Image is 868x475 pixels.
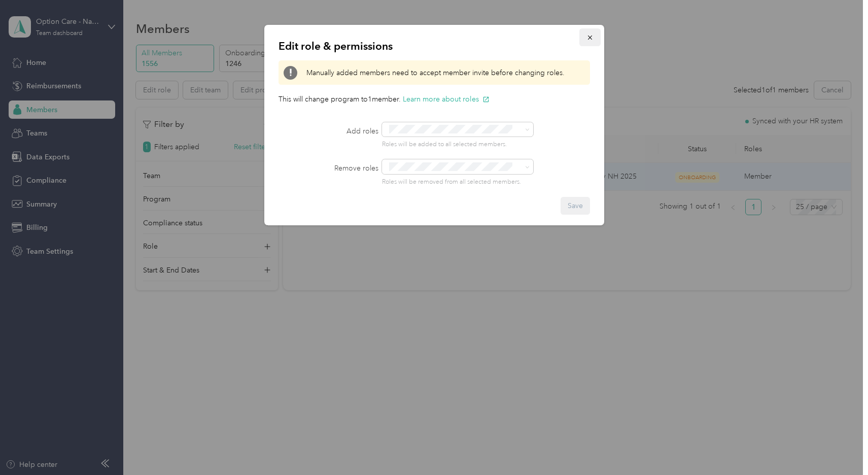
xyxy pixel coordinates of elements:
[279,39,590,53] p: Edit role & permissions
[382,178,564,187] p: Roles will be removed from all selected members.
[279,163,379,174] label: Remove roles
[811,418,868,475] iframe: Everlance-gr Chat Button Frame
[403,94,490,105] button: Learn more about roles
[279,126,379,137] label: Add roles
[382,140,564,149] p: Roles will be added to all selected members.
[306,67,565,78] span: Manually added members need to accept member invite before changing roles.
[279,94,590,105] p: This will change program to 1 member .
